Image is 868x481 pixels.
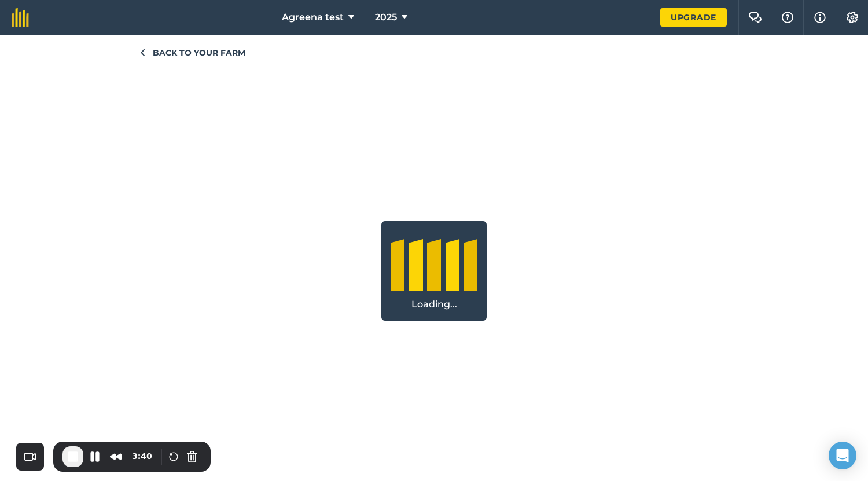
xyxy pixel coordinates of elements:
[282,10,344,24] span: Agreena test
[829,442,856,469] div: Open Intercom Messenger
[845,12,859,23] img: A cog icon
[781,12,795,23] img: A question mark icon
[391,298,477,311] div: Loading...
[748,12,762,23] img: Two speech bubbles overlapping with the left bubble in the forefront
[153,46,245,59] span: Back to your farm
[139,46,729,59] a: Back to your farm
[375,10,397,24] span: 2025
[660,8,727,27] a: Upgrade
[12,8,29,27] img: fieldmargin Logo
[814,10,826,24] img: svg+xml;base64,PHN2ZyB4bWxucz0iaHR0cDovL3d3dy53My5vcmcvMjAwMC9zdmciIHdpZHRoPSIxNyIgaGVpZ2h0PSIxNy...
